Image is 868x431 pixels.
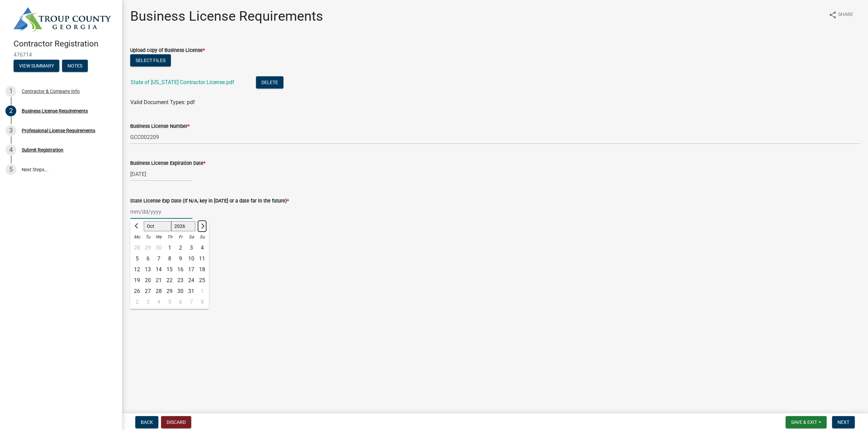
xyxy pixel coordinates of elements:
div: 28 [132,242,142,253]
div: 3 [5,125,16,136]
span: Save & Exit [791,419,817,425]
wm-modal-confirm: Summary [14,63,59,69]
div: We [153,232,164,242]
div: 30 [175,286,186,297]
button: Select files [130,54,171,66]
div: Wednesday, October 28, 2026 [153,286,164,297]
div: Professional License Requirements [22,128,95,133]
div: 4 [197,242,208,253]
div: Sunday, October 25, 2026 [197,275,208,286]
div: 6 [175,297,186,308]
img: Troup County, Georgia [14,7,111,32]
div: 6 [142,253,153,264]
div: Monday, October 5, 2026 [132,253,142,264]
span: 476714 [14,52,108,58]
div: 13 [142,264,153,275]
div: Friday, October 16, 2026 [175,264,186,275]
div: 14 [153,264,164,275]
button: shareShare [823,8,859,21]
input: mm/dd/yyyy [130,205,192,219]
div: 25 [197,275,208,286]
div: Monday, November 2, 2026 [132,297,142,308]
div: Sunday, November 1, 2026 [197,286,208,297]
button: View Summary [14,60,59,72]
div: Thursday, October 29, 2026 [164,286,175,297]
button: Next month [198,221,206,232]
div: Monday, September 28, 2026 [132,242,142,253]
div: Wednesday, November 4, 2026 [153,297,164,308]
div: 18 [197,264,208,275]
div: Saturday, October 31, 2026 [186,286,197,297]
div: 4 [153,297,164,308]
div: 26 [132,286,142,297]
button: Discard [161,416,191,428]
div: 29 [164,286,175,297]
div: 10 [186,253,197,264]
div: 12 [132,264,142,275]
label: Business License Number [130,124,190,129]
div: 7 [186,297,197,308]
div: 20 [142,275,153,286]
wm-modal-confirm: Notes [62,63,88,69]
div: 19 [132,275,142,286]
div: Monday, October 12, 2026 [132,264,142,275]
div: Friday, October 2, 2026 [175,242,186,253]
div: Thursday, October 15, 2026 [164,264,175,275]
div: 1 [164,242,175,253]
div: 24 [186,275,197,286]
div: Tuesday, September 29, 2026 [142,242,153,253]
h4: Contractor Registration [14,39,117,49]
select: Select month [144,221,171,231]
div: Sunday, October 18, 2026 [197,264,208,275]
button: Back [135,416,158,428]
div: 1 [5,86,16,97]
div: 22 [164,275,175,286]
div: 4 [5,144,16,155]
i: share [829,11,837,19]
div: Tuesday, October 6, 2026 [142,253,153,264]
div: 28 [153,286,164,297]
div: 2 [132,297,142,308]
div: Submit Registration [22,148,63,152]
div: Friday, October 9, 2026 [175,253,186,264]
wm-modal-confirm: Delete Document [256,80,283,86]
div: 5 [132,253,142,264]
div: Sunday, October 4, 2026 [197,242,208,253]
button: Previous month [133,221,141,232]
div: 31 [186,286,197,297]
div: 17 [186,264,197,275]
input: mm/dd/yyyy [130,167,192,181]
div: Sunday, November 8, 2026 [197,297,208,308]
div: Monday, October 19, 2026 [132,275,142,286]
div: 9 [175,253,186,264]
div: 30 [153,242,164,253]
div: Tu [142,232,153,242]
span: Share [838,11,853,19]
h1: Business License Requirements [130,8,323,24]
span: Valid Document Types: pdf [130,99,195,105]
a: State of [US_STATE] Contractor License.pdf [131,79,234,85]
button: Next [832,416,855,428]
div: 27 [142,286,153,297]
div: Thursday, November 5, 2026 [164,297,175,308]
select: Select year [171,221,196,231]
div: Tuesday, October 27, 2026 [142,286,153,297]
div: 5 [5,164,16,175]
div: 2 [5,105,16,116]
div: Wednesday, September 30, 2026 [153,242,164,253]
div: Thursday, October 8, 2026 [164,253,175,264]
div: Friday, November 6, 2026 [175,297,186,308]
div: Saturday, October 24, 2026 [186,275,197,286]
div: Tuesday, November 3, 2026 [142,297,153,308]
div: Contractor & Company Info [22,89,80,94]
div: 2 [175,242,186,253]
div: Wednesday, October 14, 2026 [153,264,164,275]
div: Wednesday, October 7, 2026 [153,253,164,264]
div: Friday, October 23, 2026 [175,275,186,286]
div: Saturday, October 10, 2026 [186,253,197,264]
span: Next [837,419,849,425]
div: 11 [197,253,208,264]
div: 29 [142,242,153,253]
label: Business License Expiration Date [130,161,205,166]
div: 5 [164,297,175,308]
